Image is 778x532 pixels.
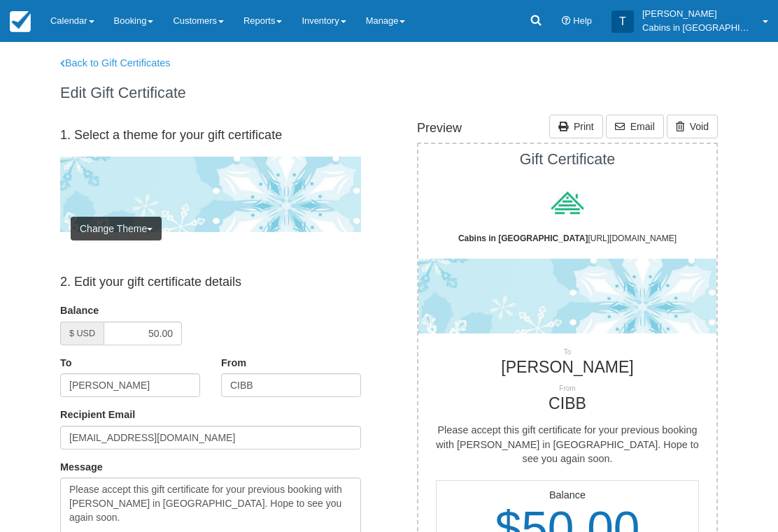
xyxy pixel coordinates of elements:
[408,359,727,376] h2: [PERSON_NAME]
[408,384,727,394] p: From
[458,233,677,243] span: [URL][DOMAIN_NAME]
[60,129,361,143] h4: 1. Select a theme for your gift certificate
[549,115,603,138] a: Print
[417,122,462,136] h4: Preview
[60,373,200,397] input: Name
[104,322,182,345] input: 0.00
[642,21,754,35] p: Cabins in [GEOGRAPHIC_DATA]
[10,11,31,32] img: checkfront-main-nav-mini-logo.png
[60,275,361,289] h4: 2. Edit your gift certificate details
[667,115,718,138] a: Void
[408,347,727,357] p: To
[60,408,135,422] label: Recipient Email
[539,175,595,231] img: logo
[573,15,592,26] span: Help
[50,56,199,71] a: Back to Gift Certificates
[408,151,727,168] h1: Gift Certificate
[60,356,95,371] label: To
[437,488,698,503] p: Balance
[606,115,664,138] a: Email
[418,259,716,333] img: seasonal.png
[60,460,103,475] label: Message
[418,412,716,480] div: Please accept this gift certificate for your previous booking with [PERSON_NAME] in [GEOGRAPHIC_D...
[60,303,99,318] label: Balance
[60,157,361,232] img: seasonal.png
[611,10,634,33] div: T
[50,85,368,101] h1: Edit Gift Certificate
[69,329,95,338] small: $ USD
[562,17,571,26] i: Help
[642,7,754,21] p: [PERSON_NAME]
[221,373,361,397] input: Name
[71,217,162,240] button: Change Theme
[458,233,588,243] strong: Cabins in [GEOGRAPHIC_DATA]
[221,356,256,371] label: From
[60,426,361,450] input: Email
[408,395,727,412] h2: CIBB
